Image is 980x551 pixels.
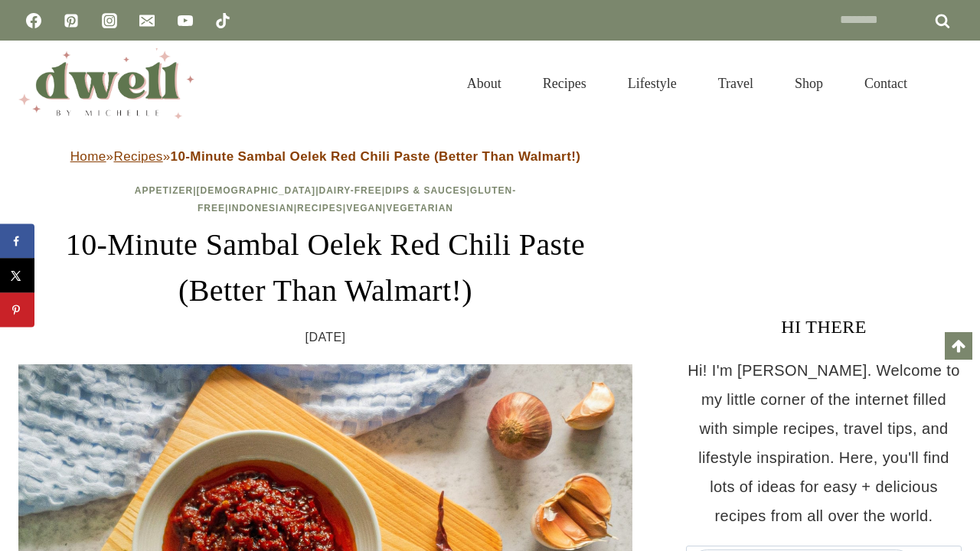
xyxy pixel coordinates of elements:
[18,5,49,36] a: Facebook
[844,57,928,110] a: Contact
[305,326,346,349] time: [DATE]
[197,185,316,196] a: [DEMOGRAPHIC_DATA]
[522,57,607,110] a: Recipes
[686,356,962,530] p: Hi! I'm [PERSON_NAME]. Welcome to my little corner of the internet filled with simple recipes, tr...
[697,57,774,110] a: Travel
[170,5,201,36] a: YouTube
[228,203,293,214] a: Indonesian
[297,203,343,214] a: Recipes
[386,203,453,214] a: Vegetarian
[446,57,522,110] a: About
[385,185,466,196] a: Dips & Sauces
[346,203,383,214] a: Vegan
[945,332,972,360] a: Scroll to top
[70,149,106,164] a: Home
[70,149,581,164] span: » »
[607,57,697,110] a: Lifestyle
[132,5,162,36] a: Email
[94,5,125,36] a: Instagram
[135,185,516,214] span: | | | | | | | |
[18,222,632,314] h1: 10-Minute Sambal Oelek Red Chili Paste (Better Than Walmart!)
[774,57,844,110] a: Shop
[171,149,581,164] strong: 10-Minute Sambal Oelek Red Chili Paste (Better Than Walmart!)
[113,149,162,164] a: Recipes
[936,70,962,96] button: View Search Form
[686,313,962,341] h3: HI THERE
[56,5,87,36] a: Pinterest
[135,185,193,196] a: Appetizer
[318,185,381,196] a: Dairy-Free
[446,57,928,110] nav: Primary Navigation
[207,5,238,36] a: TikTok
[18,48,194,119] img: DWELL by michelle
